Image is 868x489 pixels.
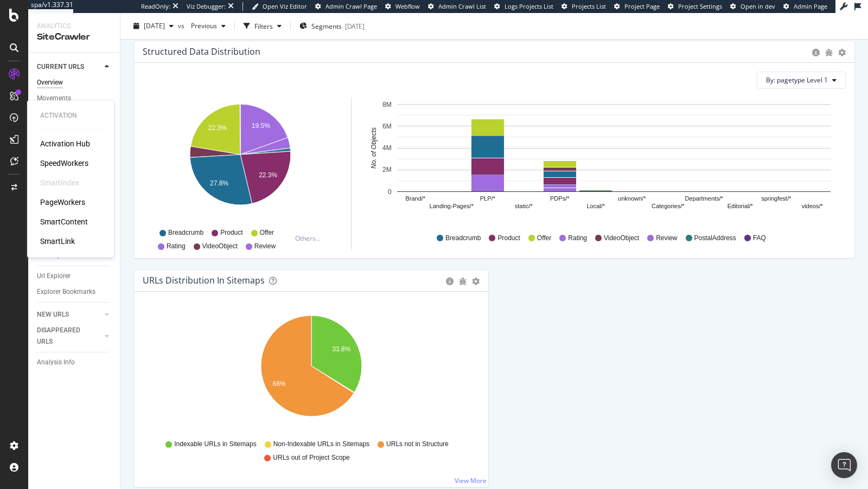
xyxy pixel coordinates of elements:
span: Review [656,234,677,243]
span: PostalAddress [694,234,736,243]
span: Project Settings [678,2,722,10]
span: Breadcrumb [445,234,481,243]
div: gear [838,49,846,56]
a: Admin Crawl List [428,2,486,11]
a: SmartLink [40,236,75,247]
div: A chart. [145,98,335,223]
div: Open Intercom Messenger [831,452,857,478]
text: 8M [382,101,392,108]
span: Webflow [395,2,420,10]
span: Offer [537,234,551,243]
text: PLP/* [480,195,496,202]
span: Admin Page [794,2,827,10]
span: Admin Crawl Page [325,2,377,10]
a: Url Explorer [37,271,112,282]
text: videos/* [802,203,824,209]
span: Non-Indexable URLs in Sitemaps [273,440,369,449]
a: Explorer Bookmarks [37,286,112,298]
span: Offer [260,228,274,237]
div: Overview [37,77,63,88]
div: SmartIndex [40,177,79,188]
a: Webflow [385,2,420,11]
div: Activation [40,111,101,120]
button: [DATE] [129,17,178,35]
a: DISAPPEARED URLS [37,325,101,348]
text: 6M [382,123,392,130]
a: Analysis Info [37,357,112,368]
button: Filters [239,17,286,35]
span: vs [178,21,187,30]
span: Product [220,228,242,237]
button: By: pagetype Level 1 [757,72,846,89]
span: URLs out of Project Scope [273,453,349,462]
div: DISAPPEARED URLS [37,325,92,348]
div: Movements [37,93,71,104]
svg: A chart. [365,98,846,223]
span: Admin Crawl List [438,2,486,10]
span: Rating [568,234,587,243]
text: 0 [388,188,392,196]
a: Overview [37,77,112,88]
div: bug [825,49,833,56]
text: No. of Objects [370,127,378,169]
div: URLs Distribution in Sitemaps [143,275,265,286]
span: By: pagetype Level 1 [766,75,828,85]
div: Activation Hub [40,138,90,149]
a: Admin Page [783,2,827,11]
text: Categories/* [652,203,685,209]
span: Logs Projects List [505,2,553,10]
span: Previous [187,21,217,30]
text: 19.5% [252,122,270,130]
span: Rating [167,242,186,251]
div: SiteCrawler [37,31,111,43]
div: bug [459,278,467,285]
button: Previous [187,17,230,35]
a: View More [455,476,487,485]
a: Movements [37,93,112,104]
text: 22.3% [208,124,227,132]
div: Structured Data Distribution [143,46,260,57]
div: gear [472,278,480,285]
span: Segments [311,21,342,30]
text: 2M [382,166,392,173]
div: Analysis Info [37,357,75,368]
text: Brand/* [405,195,425,202]
span: 2025 Sep. 13th [144,21,165,30]
a: Projects List [561,2,606,11]
text: 27.8% [210,179,228,187]
text: PDPs/* [550,195,570,202]
a: Open in dev [730,2,775,11]
div: Viz Debugger: [187,2,226,11]
text: Local/* [586,203,605,209]
text: Editorial/* [727,203,754,209]
div: circle-info [446,278,454,285]
button: Segments[DATE] [295,17,369,35]
a: CURRENT URLS [37,61,101,73]
text: Landing-Pages/* [430,203,474,209]
div: [DATE] [345,21,365,30]
div: PageWorkers [40,197,85,208]
div: Filters [254,21,273,30]
div: Analytics [37,22,111,31]
text: Departments/* [685,195,724,202]
div: Url Explorer [37,271,71,282]
span: VideoObject [604,234,639,243]
div: Others... [295,234,325,243]
span: URLs not in Structure [386,440,449,449]
div: CURRENT URLS [37,61,84,73]
div: circle-info [812,49,820,56]
span: FAQ [753,234,766,243]
a: Project Settings [668,2,722,11]
span: Review [254,242,276,251]
text: unknown/* [618,195,646,202]
a: SmartContent [40,216,88,227]
text: 22.3% [259,171,277,179]
svg: A chart. [143,309,480,435]
text: 33.8% [332,345,350,353]
span: VideoObject [202,242,238,251]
